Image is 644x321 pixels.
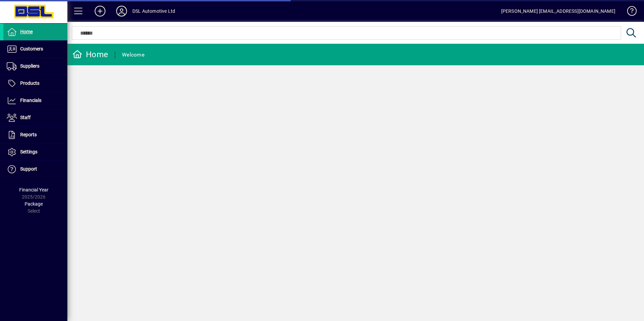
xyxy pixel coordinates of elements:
button: Add [89,5,111,17]
span: Products [20,80,39,86]
span: Settings [20,149,37,154]
button: Profile [111,5,132,17]
span: Financial Year [19,187,49,192]
div: DSL Automotive Ltd [132,6,175,16]
a: Products [3,75,67,92]
div: Welcome [122,49,144,60]
span: Reports [20,132,37,137]
div: Home [72,49,108,60]
a: Support [3,161,67,178]
a: Staff [3,109,67,126]
a: Knowledge Base [622,1,636,23]
span: Support [20,166,37,172]
a: Reports [3,127,67,143]
span: Suppliers [20,63,39,69]
a: Customers [3,41,67,58]
a: Settings [3,144,67,160]
div: [PERSON_NAME] [EMAIL_ADDRESS][DOMAIN_NAME] [501,6,615,16]
a: Financials [3,92,67,109]
span: Home [20,29,33,34]
a: Suppliers [3,58,67,75]
span: Financials [20,98,41,103]
span: Package [25,201,43,207]
span: Staff [20,115,31,120]
span: Customers [20,46,43,51]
